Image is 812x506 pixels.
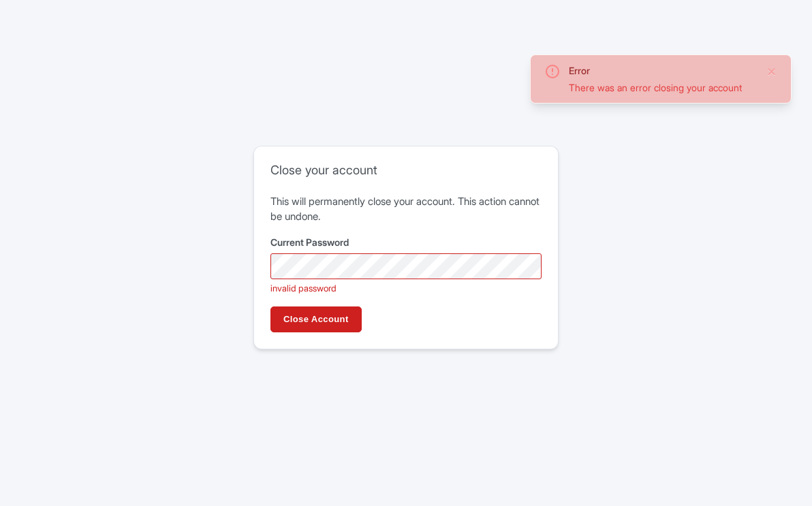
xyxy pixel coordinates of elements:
[569,80,755,95] div: There was an error closing your account
[766,63,777,80] button: Close
[270,306,362,332] input: Close Account
[270,282,542,296] div: invalid password
[569,63,755,78] div: Error
[270,194,542,225] p: This will permanently close your account. This action cannot be undone.
[270,163,542,178] h2: Close your account
[270,235,542,249] label: Current Password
